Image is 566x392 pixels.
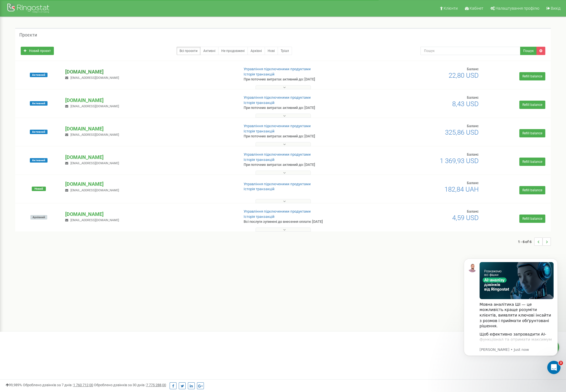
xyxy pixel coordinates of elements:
[519,215,545,223] a: Refill balance
[467,95,479,100] span: Баланс
[70,161,119,165] span: [EMAIL_ADDRESS][DOMAIN_NAME]
[70,104,119,108] span: [EMAIL_ADDRESS][DOMAIN_NAME]
[449,72,479,79] span: 22,80 USD
[467,181,479,185] span: Баланс
[551,6,560,11] span: Вихід
[467,67,479,71] span: Баланс
[244,209,311,213] a: Управління підключеними продуктами
[244,101,275,105] a: Історія транзакцій
[467,209,479,213] span: Баланс
[65,154,235,161] p: [DOMAIN_NAME]
[70,218,119,222] span: [EMAIL_ADDRESS][DOMAIN_NAME]
[519,158,545,166] a: Refill balance
[65,97,235,104] p: [DOMAIN_NAME]
[444,185,479,193] span: 182,84 UAH
[244,95,311,100] a: Управління підключеними продуктами
[519,186,545,194] a: Refill balance
[467,124,479,128] span: Баланс
[244,77,368,82] p: При поточних витратах активний до: [DATE]
[244,182,311,186] a: Управління підключеними продуктами
[244,67,311,71] a: Управління підключеними продуктами
[520,47,537,55] button: Пошук
[65,68,235,75] p: [DOMAIN_NAME]
[519,72,545,80] a: Refill balance
[519,129,545,137] a: Refill balance
[70,189,119,192] span: [EMAIL_ADDRESS][DOMAIN_NAME]
[30,73,48,77] span: Активний
[467,152,479,156] span: Баланс
[518,232,551,251] nav: ...
[30,215,47,219] span: Архівний
[65,211,235,218] p: [DOMAIN_NAME]
[452,100,479,108] span: 8,43 USD
[445,129,479,136] span: 325,86 USD
[244,152,311,156] a: Управління підключеними продуктами
[244,162,368,168] p: При поточних витратах активний до: [DATE]
[70,76,119,80] span: [EMAIL_ADDRESS][DOMAIN_NAME]
[420,47,520,55] input: Пошук
[65,181,235,188] p: [DOMAIN_NAME]
[30,158,48,163] span: Активний
[278,47,292,55] a: Тріал
[30,130,48,134] span: Активний
[177,47,201,55] a: Всі проєкти
[244,129,275,133] a: Історія транзакцій
[244,219,368,224] p: Всі послуги зупинені до внесення оплати: [DATE]
[244,215,275,219] a: Історія транзакцій
[496,6,539,11] span: Налаштування профілю
[519,101,545,109] a: Refill balance
[32,187,46,191] span: Новий
[244,134,368,139] p: При поточних витратах активний до: [DATE]
[518,237,534,246] span: 1 - 6 of 6
[218,47,248,55] a: Не продовжені
[30,101,48,106] span: Активний
[452,214,479,222] span: 4,59 USD
[65,125,235,132] p: [DOMAIN_NAME]
[440,157,479,165] span: 1 369,93 USD
[7,2,51,15] img: Ringostat Logo
[244,124,311,128] a: Управління підключеними продуктами
[470,6,483,11] span: Кабінет
[265,47,278,55] a: Нові
[456,250,566,377] iframe: Intercom notifications message
[70,133,119,137] span: [EMAIL_ADDRESS][DOMAIN_NAME]
[21,47,54,55] a: Новий проєкт
[244,158,275,162] a: Історія транзакцій
[19,33,37,38] h5: Проєкти
[248,47,265,55] a: Архівні
[244,105,368,111] p: При поточних витратах активний до: [DATE]
[200,47,218,55] a: Активні
[244,187,275,191] a: Історія транзакцій
[547,361,560,374] iframe: Intercom live chat
[559,361,563,365] span: 3
[244,72,275,76] a: Історія транзакцій
[444,6,458,11] span: Клієнти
